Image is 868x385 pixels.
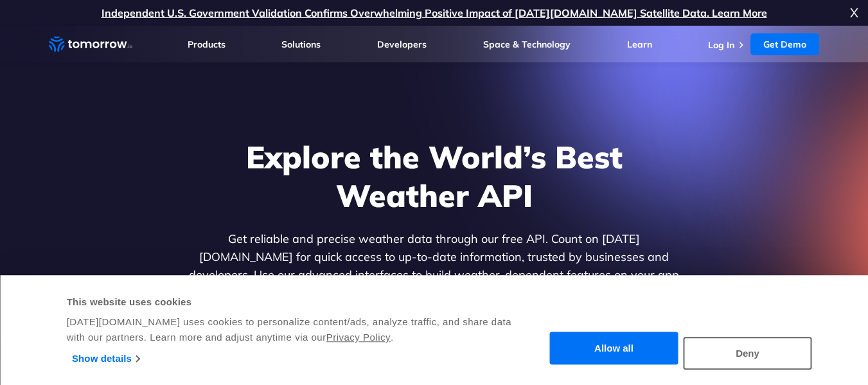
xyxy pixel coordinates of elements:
[186,138,682,215] h1: Explore the World’s Best Weather API
[326,332,391,343] a: Privacy Policy
[750,33,819,55] a: Get Demo
[188,39,226,50] a: Products
[102,6,767,19] a: Independent U.S. Government Validation Confirms Overwhelming Positive Impact of [DATE][DOMAIN_NAM...
[281,39,321,50] a: Solutions
[708,39,734,51] a: Log In
[72,349,139,368] a: Show details
[67,294,527,310] div: This website uses cookies
[186,230,682,302] p: Get reliable and precise weather data through our free API. Count on [DATE][DOMAIN_NAME] for quic...
[377,39,427,50] a: Developers
[627,39,652,50] a: Learn
[67,314,527,345] div: [DATE][DOMAIN_NAME] uses cookies to personalize content/ads, analyze traffic, and share data with...
[483,39,571,50] a: Space & Technology
[49,35,132,54] a: Home link
[684,337,812,370] button: Deny
[550,332,678,365] button: Allow all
